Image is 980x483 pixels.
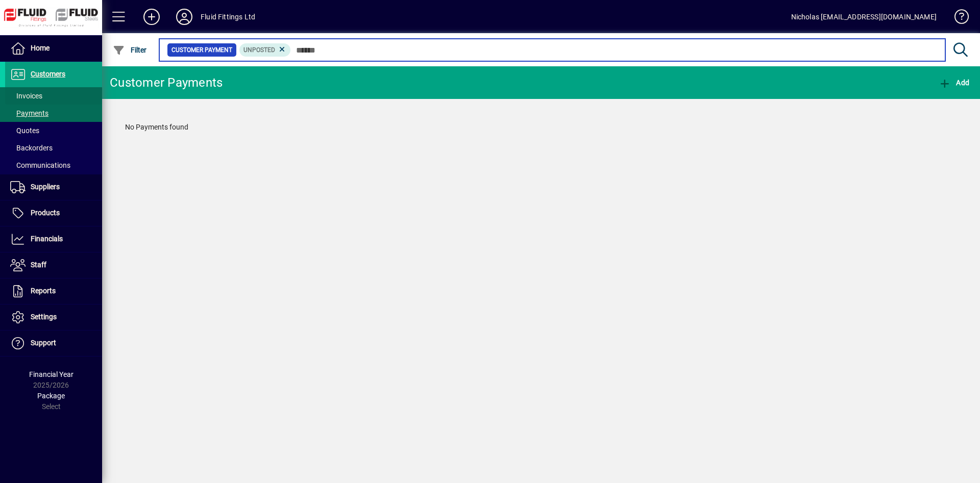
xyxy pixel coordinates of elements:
a: Communications [5,157,102,174]
a: Financials [5,226,102,252]
a: Payments [5,105,102,122]
div: Fluid Fittings Ltd [201,9,255,25]
span: Suppliers [31,183,60,191]
a: Knowledge Base [947,2,967,35]
a: Quotes [5,122,102,139]
span: Backorders [10,144,53,152]
div: No Payments found [115,112,967,143]
span: Payments [10,109,48,117]
button: Add [936,73,972,92]
a: Reports [5,278,102,304]
span: Staff [31,261,46,269]
span: Customer Payment [171,45,232,55]
span: Filter [113,46,147,54]
span: Support [31,339,56,347]
span: Invoices [10,92,42,100]
span: Customers [31,70,65,78]
span: Products [31,209,60,217]
span: Unposted [243,46,275,54]
button: Add [135,8,168,26]
a: Support [5,331,102,356]
span: Communications [10,161,70,169]
span: Package [37,392,65,400]
button: Filter [110,41,150,59]
div: Nicholas [EMAIL_ADDRESS][DOMAIN_NAME] [791,9,937,25]
span: Add [939,79,969,87]
a: Staff [5,252,102,278]
mat-chip: Customer Payment Status: Unposted [239,43,291,57]
div: Customer Payments [110,74,223,91]
span: Home [31,44,50,52]
a: Products [5,200,102,226]
span: Settings [31,313,57,321]
a: Settings [5,304,102,330]
a: Backorders [5,139,102,157]
a: Suppliers [5,174,102,200]
button: Profile [168,8,201,26]
span: Financial Year [29,370,73,378]
a: Home [5,36,102,61]
span: Quotes [10,126,39,135]
a: Invoices [5,87,102,105]
span: Financials [31,235,63,243]
span: Reports [31,287,56,295]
